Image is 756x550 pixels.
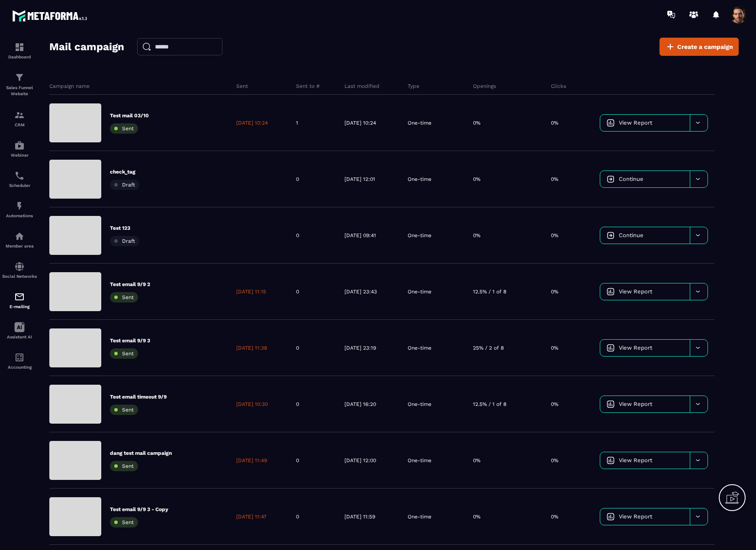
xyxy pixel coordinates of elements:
[408,513,431,520] p: One-time
[607,232,614,239] img: icon
[110,168,139,175] p: check_tag
[607,119,614,127] img: icon
[600,508,690,525] a: View Report
[2,85,37,97] p: Sales Funnel Website
[600,283,690,300] a: View Report
[236,83,248,90] p: Sent
[473,344,504,351] p: 25% / 2 of 8
[2,66,37,103] a: formationformationSales Funnel Website
[110,337,150,344] p: Test email 9/9 3
[344,288,377,295] p: [DATE] 23:43
[408,344,431,351] p: One-time
[551,119,558,126] p: 0%
[408,288,431,295] p: One-time
[600,452,690,469] a: View Report
[600,115,690,131] a: View Report
[49,38,124,55] h2: Mail campaign
[2,213,37,218] p: Automations
[296,83,320,90] p: Sent to #
[600,340,690,356] a: View Report
[551,83,566,90] p: Clicks
[122,294,134,300] span: Sent
[2,255,37,285] a: social-networksocial-networkSocial Networks
[2,153,37,158] p: Webinar
[14,261,25,272] img: social-network
[408,457,431,464] p: One-time
[551,344,558,351] p: 0%
[296,457,299,464] p: 0
[473,176,480,183] p: 0%
[344,401,376,408] p: [DATE] 16:20
[619,119,652,126] span: View Report
[12,8,90,24] img: logo
[607,344,614,352] img: icon
[2,315,37,346] a: Assistant AI
[2,35,37,66] a: formationformationDashboard
[551,232,558,239] p: 0%
[2,365,37,370] p: Accounting
[236,119,268,126] p: [DATE] 10:24
[110,112,149,119] p: Test mail 03/10
[619,288,652,295] span: View Report
[408,176,431,183] p: One-time
[2,103,37,134] a: formationformationCRM
[14,292,25,302] img: email
[408,232,431,239] p: One-time
[619,232,643,238] span: Continue
[473,288,506,295] p: 12.5% / 1 of 8
[2,335,37,339] p: Assistant AI
[14,352,25,363] img: accountant
[344,513,375,520] p: [DATE] 11:59
[551,513,558,520] p: 0%
[2,274,37,279] p: Social Networks
[619,457,652,463] span: View Report
[296,232,299,239] p: 0
[296,344,299,351] p: 0
[122,182,135,188] span: Draft
[236,513,267,520] p: [DATE] 11:47
[49,83,90,90] p: Campaign name
[344,83,380,90] p: Last modified
[473,401,506,408] p: 12.5% / 1 of 8
[122,351,134,357] span: Sent
[551,457,558,464] p: 0%
[473,83,496,90] p: Openings
[2,194,37,225] a: automationsautomationsAutomations
[2,225,37,255] a: automationsautomationsMember area
[296,513,299,520] p: 0
[551,288,558,295] p: 0%
[2,244,37,248] p: Member area
[122,125,134,132] span: Sent
[600,396,690,412] a: View Report
[600,171,690,187] a: Continue
[2,122,37,127] p: CRM
[344,344,376,351] p: [DATE] 23:19
[14,110,25,120] img: formation
[2,134,37,164] a: automationsautomationsWebinar
[607,175,614,183] img: icon
[296,401,299,408] p: 0
[14,201,25,211] img: automations
[110,506,168,513] p: Test email 9/9 3 - Copy
[619,513,652,520] span: View Report
[14,140,25,151] img: automations
[296,288,299,295] p: 0
[619,176,643,182] span: Continue
[236,457,267,464] p: [DATE] 11:49
[2,285,37,315] a: emailemailE-mailing
[110,281,150,288] p: Test email 9/9 2
[473,513,480,520] p: 0%
[110,225,139,232] p: Test 123
[408,119,431,126] p: One-time
[122,407,134,413] span: Sent
[110,450,172,457] p: dang test mail campaign
[344,119,376,126] p: [DATE] 10:24
[607,513,614,521] img: icon
[551,401,558,408] p: 0%
[619,344,652,351] span: View Report
[408,401,431,408] p: One-time
[659,38,739,56] a: Create a campaign
[551,176,558,183] p: 0%
[607,400,614,408] img: icon
[473,457,480,464] p: 0%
